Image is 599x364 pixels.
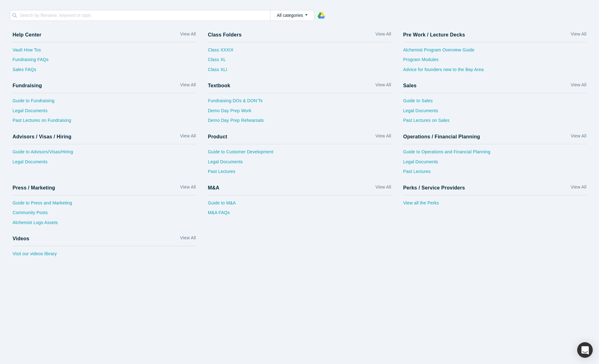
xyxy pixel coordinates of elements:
[208,83,230,89] h4: Textbook
[403,66,587,76] a: Advice for founders new to the Bay Area
[403,185,465,191] h4: Perks / Service Providers
[375,133,391,142] a: View All
[375,82,391,91] a: View All
[208,185,219,191] h4: M&A
[403,159,587,169] a: Legal Documents
[571,31,586,40] a: View All
[180,82,196,91] a: View All
[12,56,196,66] a: Fundraising FAQs
[180,184,196,193] a: View All
[208,117,391,127] a: Demo Day Prep Rehearsals
[12,83,42,89] h4: Fundraising
[12,66,196,76] a: Sales FAQs
[403,108,587,117] a: Legal Documents
[403,134,480,140] h4: Operations / Financial Planning
[12,159,196,169] a: Legal Documents
[180,133,196,142] a: View All
[12,200,196,210] a: Guide to Press and Marketing
[571,184,586,193] a: View All
[180,235,196,244] a: View All
[403,32,465,38] h4: Pre Work / Lecture Decks
[208,209,391,219] a: M&A FAQs
[403,149,587,159] a: Guide to Operations and Financial Planning
[208,108,391,117] a: Demo Day Prep Work
[403,200,587,210] a: View all the Perks
[12,108,196,117] a: Legal Documents
[208,134,227,140] h4: Product
[208,159,391,169] a: Legal Documents
[375,31,391,40] a: View All
[208,56,233,66] a: Class XL
[12,219,196,229] a: Alchemist Logo Assets
[180,31,196,40] a: View All
[12,149,196,159] a: Guide to Advisors/Visas/Hiring
[403,83,416,89] h4: Sales
[375,184,391,193] a: View All
[12,117,196,127] a: Past Lectures on Fundraising
[19,11,270,19] input: Search by filename, keyword or topic
[12,134,71,140] h4: Advisors / Visas / Hiring
[403,47,587,57] a: Alchemist Program Overview Guide
[403,98,587,108] a: Guide to Sales
[208,200,391,210] a: Guide to M&A
[12,236,29,242] h4: Videos
[270,10,314,21] button: All categories
[403,117,587,127] a: Past Lectures on Sales
[12,32,41,38] h4: Help Center
[208,66,233,76] a: Class XLI
[12,98,196,108] a: Guide to Fundraising
[12,185,55,191] h4: Press / Marketing
[208,32,241,38] h4: Class Folders
[571,82,586,91] a: View All
[208,47,233,57] a: Class XXXIX
[571,133,586,142] a: View All
[403,56,587,66] a: Program Modules
[403,168,587,178] a: Past Lectures
[208,98,391,108] a: Fundraising DOs & DON’Ts
[208,168,391,178] a: Past Lectures
[208,149,391,159] a: Guide to Customer Development
[12,209,196,219] a: Community Posts
[12,251,196,261] a: Visit our videos library
[12,47,196,57] a: Vault How Tos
